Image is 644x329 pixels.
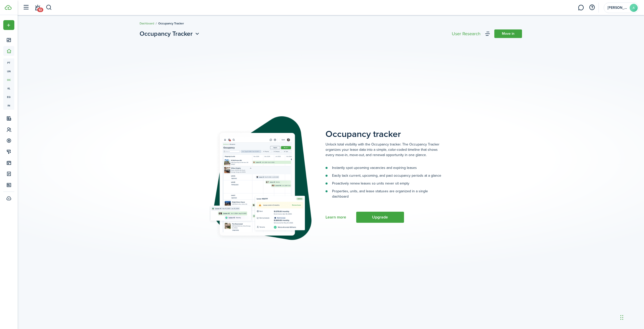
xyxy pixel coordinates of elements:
[576,1,586,14] a: Messaging
[158,21,184,26] span: Occupancy Tracker
[608,6,628,10] span: Abdul
[494,29,522,38] a: Move in
[5,5,12,10] img: TenantCloud
[326,116,522,139] placeholder-page-title: Occupancy tracker
[3,84,14,93] a: kl
[3,76,14,84] a: oc
[326,173,441,178] li: Easily tack current, upcoming, and past occupancy periods at a glance
[588,3,596,12] button: Open resource center
[326,142,441,158] p: Unlock total visibility with the Occupancy tracker. The Occupancy Tracker organizes your lease da...
[33,1,42,14] a: Notifications
[452,31,480,36] div: User Research
[356,212,404,223] button: Upgrade
[140,29,200,38] button: Occupancy Tracker
[3,101,14,110] a: in
[630,4,638,12] avatar-text: A
[326,165,441,170] li: Instantly spot upcoming vacancies and expiring leases
[46,3,52,12] button: Search
[326,189,441,199] li: Properties, units, and lease statuses are organized in a single dashboard
[326,215,346,220] a: Learn more
[620,310,623,325] div: Drag
[140,29,200,38] button: Open menu
[326,181,441,186] li: Proactively renew leases so units never sit empty
[209,116,312,241] img: Subscription stub
[531,127,644,329] iframe: Chat Widget
[3,67,14,76] a: un
[37,8,43,12] span: 10
[3,58,14,67] a: pt
[3,20,14,30] button: Open menu
[140,29,193,38] span: Occupancy Tracker
[140,21,154,26] a: Dashboard
[3,93,14,101] a: eq
[21,3,31,12] button: Open sidebar
[451,30,482,37] button: User Research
